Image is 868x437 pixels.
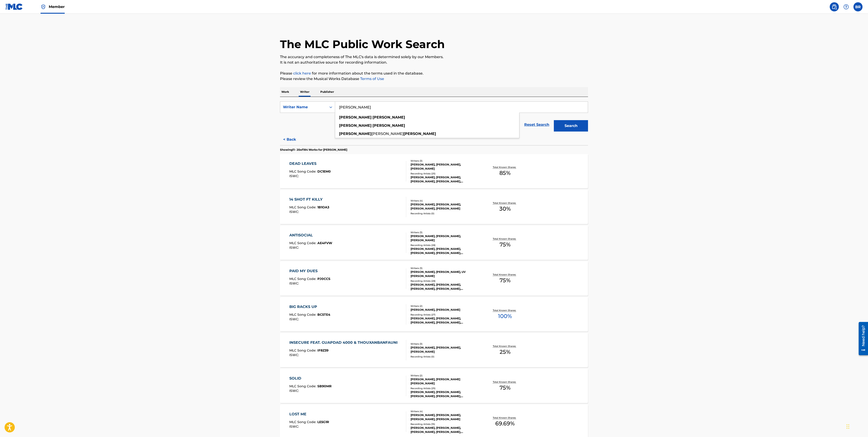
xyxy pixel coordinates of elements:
img: help [843,4,849,10]
p: Total Known Shares: [493,273,517,276]
span: MLC Song Code : [289,241,317,245]
span: 75 % [500,240,511,249]
span: ISWC : [289,353,300,357]
div: 14 SHOT FT KILLY [289,197,329,202]
div: Help [842,2,851,11]
p: Please for more information about the terms used in the database. [280,71,588,76]
span: MLC Song Code : [289,420,317,424]
a: PAID MY DUESMLC Song Code:PJ0CCSISWC:Writers (3)[PERSON_NAME], [PERSON_NAME], UV [PERSON_NAME]Rec... [280,261,588,296]
div: INSECURE FEAT. GUAPDAD 4000 & THOUXANBANFAUNI [289,340,400,345]
span: ISWC : [289,174,300,178]
div: Recording Artists ( 27 ) [411,313,479,316]
span: SB90MR [317,384,331,388]
div: Recording Artists ( 15 ) [411,422,479,426]
iframe: Resource Center [855,320,868,357]
div: [PERSON_NAME], [PERSON_NAME], [PERSON_NAME], [PERSON_NAME], [PERSON_NAME] [411,426,479,434]
div: Writers ( 3 ) [411,159,479,163]
div: [PERSON_NAME], [PERSON_NAME], [PERSON_NAME] [411,346,479,354]
a: 14 SHOT FT KILLYMLC Song Code:1B1OA3ISWC:Writers (4)[PERSON_NAME], [PERSON_NAME], [PERSON_NAME], ... [280,190,588,224]
a: BIG RACKS UPMLC Song Code:BC5TE4ISWC:Writers (2)[PERSON_NAME], [PERSON_NAME]Recording Artists (27... [280,297,588,331]
span: ISWC : [289,389,300,393]
div: Drag [847,420,849,433]
span: 69.69 % [495,419,515,428]
div: Recording Artists ( 0 ) [411,355,479,358]
div: [PERSON_NAME], [PERSON_NAME], UV [PERSON_NAME] [411,270,479,278]
div: Writer Name [283,104,324,110]
span: 85 % [499,169,511,177]
a: SOLIDMLC Song Code:SB90MRISWC:Writers (2)[PERSON_NAME], [PERSON_NAME] [PERSON_NAME]Recording Arti... [280,369,588,403]
strong: [PERSON_NAME] [339,132,372,136]
a: Terms of Use [359,77,384,81]
div: [PERSON_NAME], [PERSON_NAME], [PERSON_NAME] [411,234,479,242]
div: [PERSON_NAME], [PERSON_NAME], [PERSON_NAME], [PERSON_NAME], [PERSON_NAME] [411,316,479,325]
span: ISWC : [289,210,300,214]
p: Showing 11 - 20 of 184 Works for [PERSON_NAME] [280,148,347,152]
span: PJ0CCS [317,277,330,281]
div: [PERSON_NAME], [PERSON_NAME], [PERSON_NAME] [411,163,479,171]
div: Writers ( 2 ) [411,304,479,308]
span: 75 % [500,384,511,392]
p: Total Known Shares: [493,201,517,205]
a: click here [293,71,311,75]
p: Total Known Shares: [493,237,517,240]
span: ISWC : [289,317,300,321]
span: MLC Song Code : [289,169,317,173]
div: Writers ( 2 ) [411,374,479,377]
span: MLC Song Code : [289,313,317,317]
div: [PERSON_NAME], [PERSON_NAME], [PERSON_NAME], [PERSON_NAME] [411,413,479,421]
div: [PERSON_NAME], [PERSON_NAME], [PERSON_NAME], [PERSON_NAME], [PERSON_NAME] [411,390,479,398]
span: AE4FVW [317,241,332,245]
span: MLC Song Code : [289,205,317,209]
div: ANTISOCIAL [289,233,332,238]
button: < Back [280,134,307,145]
div: [PERSON_NAME], [PERSON_NAME], [PERSON_NAME], [PERSON_NAME], [PERSON_NAME] [411,283,479,291]
p: It is not an authoritative source for recording information. [280,60,588,65]
span: Member [49,4,65,9]
span: 25 % [500,348,511,356]
div: PAID MY DUES [289,268,330,274]
div: Writers ( 3 ) [411,342,479,346]
div: Recording Artists ( 25 ) [411,387,479,390]
div: User Menu [853,2,863,11]
form: Search Form [280,101,588,134]
div: Chat Widget [845,415,868,437]
button: Search [554,120,588,132]
span: IF8Z39 [317,348,329,352]
span: 1B1OA3 [317,205,329,209]
div: Recording Artists ( 25 ) [411,172,479,175]
span: 100 % [498,312,512,320]
span: 30 % [499,205,511,213]
strong: [PERSON_NAME] [339,123,372,128]
span: ISWC : [289,424,300,429]
p: Total Known Shares: [493,416,517,419]
div: LOST ME [289,411,329,417]
div: DEAD LEAVES [289,161,331,166]
strong: [PERSON_NAME] [403,132,436,136]
img: Top Rightsholder [41,4,46,10]
strong: [PERSON_NAME] [372,115,405,119]
a: Reset Search [522,120,552,130]
span: 75 % [500,276,511,284]
div: [PERSON_NAME], [PERSON_NAME], [PERSON_NAME], [PERSON_NAME], [PERSON_NAME] [411,247,479,255]
p: Total Known Shares: [493,309,517,312]
p: Total Known Shares: [493,380,517,384]
div: Recording Artists ( 28 ) [411,279,479,283]
strong: [PERSON_NAME] [339,115,372,119]
div: [PERSON_NAME], [PERSON_NAME] [PERSON_NAME] [411,377,479,385]
span: ISWC : [289,246,300,250]
p: Please review the Musical Works Database [280,76,588,82]
span: MLC Song Code : [289,384,317,388]
a: ANTISOCIALMLC Song Code:AE4FVWISWC:Writers (3)[PERSON_NAME], [PERSON_NAME], [PERSON_NAME]Recordin... [280,226,588,260]
p: Publisher [319,87,335,97]
h1: The MLC Public Work Search [280,37,445,51]
span: LE5G1R [317,420,329,424]
div: [PERSON_NAME], [PERSON_NAME], [PERSON_NAME], [PERSON_NAME] [411,202,479,211]
img: MLC Logo [5,3,23,10]
p: Total Known Shares: [493,344,517,348]
span: [PERSON_NAME] [372,132,403,136]
span: BC5TE4 [317,313,330,317]
p: Work [280,87,290,97]
div: Recording Artists ( 0 ) [411,212,479,215]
